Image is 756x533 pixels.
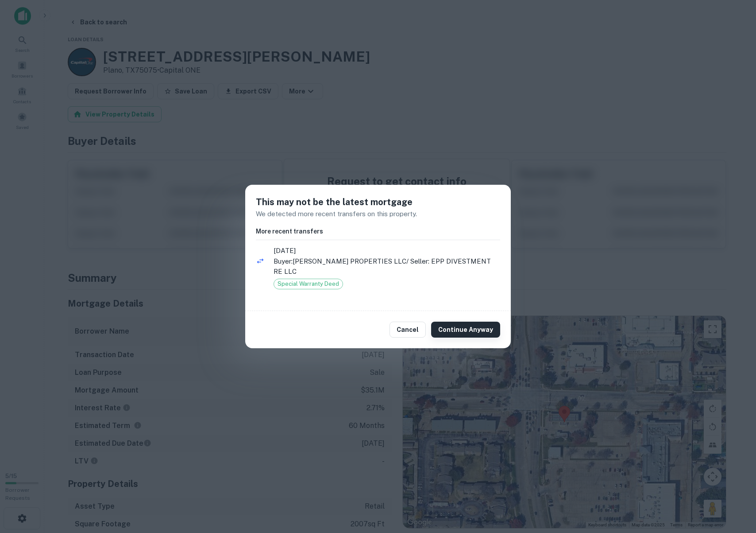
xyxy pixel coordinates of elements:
div: Special Warranty Deed [274,279,343,289]
span: [DATE] [274,245,500,256]
p: We detected more recent transfers on this property. [256,209,500,219]
span: Special Warranty Deed [274,280,343,288]
iframe: Chat Widget [712,462,756,505]
h6: More recent transfers [256,226,500,236]
button: Continue Anyway [431,322,500,338]
p: Buyer: [PERSON_NAME] PROPERTIES LLC / Seller: EPP DIVESTMENT RE LLC [274,256,500,277]
button: Cancel [390,322,426,338]
h5: This may not be the latest mortgage [256,195,500,209]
